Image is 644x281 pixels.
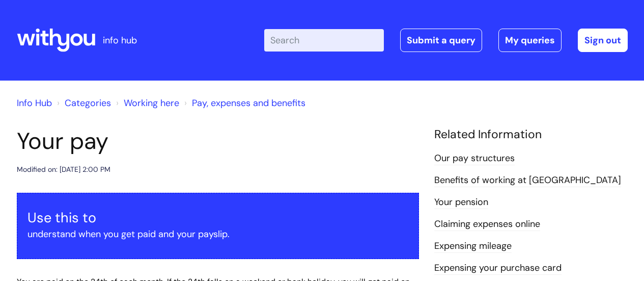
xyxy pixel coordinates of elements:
[434,152,515,165] a: Our pay structures
[434,240,512,253] a: Expensing mileage
[498,29,562,52] a: My queries
[124,97,179,109] a: Working here
[103,32,137,48] p: info hub
[182,95,305,111] li: Pay, expenses and benefits
[27,210,408,226] h3: Use this to
[192,97,305,109] a: Pay, expenses and benefits
[264,29,384,52] input: Search
[54,95,111,111] li: Solution home
[65,97,111,109] a: Categories
[27,226,408,242] p: understand when you get paid and your payslip.
[434,218,540,231] a: Claiming expenses online
[264,29,628,52] div: | -
[17,127,419,155] h1: Your pay
[434,262,562,275] a: Expensing your purchase card
[434,196,488,209] a: Your pension
[400,29,482,52] a: Submit a query
[114,95,179,111] li: Working here
[434,174,621,187] a: Benefits of working at [GEOGRAPHIC_DATA]
[17,97,52,109] a: Info Hub
[434,127,628,142] h4: Related Information
[578,29,628,52] a: Sign out
[17,163,110,176] div: Modified on: [DATE] 2:00 PM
